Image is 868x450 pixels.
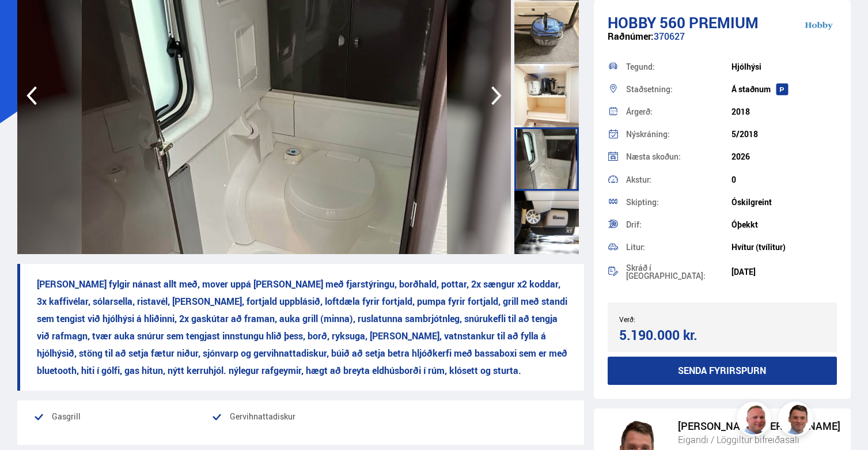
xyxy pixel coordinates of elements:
div: Skipting: [626,198,731,206]
button: Senda fyrirspurn [608,357,837,385]
div: Óskilgreint [731,198,837,207]
div: Skráð í [GEOGRAPHIC_DATA]: [626,264,731,280]
div: Litur: [626,243,731,251]
div: [DATE] [731,267,837,277]
div: Næsta skoðun: [626,153,731,161]
div: Verð: [619,315,722,323]
div: Staðsetning: [626,85,731,93]
div: Óþekkt [731,220,837,229]
div: 0 [731,175,837,184]
div: Nýskráning: [626,130,731,138]
span: Hobby [608,12,656,33]
div: Drif: [626,221,731,229]
div: Hvítur (tvílitur) [731,243,837,252]
div: 2026 [731,152,837,161]
div: 5.190.000 kr. [619,327,719,343]
div: Eigandi / Löggiltur bifreiðasali [678,432,840,447]
div: Tegund: [626,63,731,71]
div: Hjólhýsi [731,62,837,71]
span: Raðnúmer: [608,30,654,43]
div: Árgerð: [626,108,731,116]
span: 560 PREMIUM [659,12,759,33]
img: brand logo [796,6,842,41]
div: 370627 [608,31,837,54]
img: siFngHWaQ9KaOqBr.png [738,403,773,438]
div: Akstur: [626,176,731,184]
img: FbJEzSuNWCJXmdc-.webp [780,403,814,438]
li: Gervihnattadiskur [211,410,389,431]
p: [PERSON_NAME] fylgir nánast allt með, mover uppá [PERSON_NAME] með fjarstýringu, borðhald, pottar... [17,264,584,391]
li: Gasgrill [33,410,211,423]
div: 5/2018 [731,130,837,139]
button: Open LiveChat chat widget [9,5,44,39]
div: 2018 [731,107,837,116]
div: Á staðnum [731,85,837,94]
div: [PERSON_NAME] [PERSON_NAME] [678,420,840,432]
